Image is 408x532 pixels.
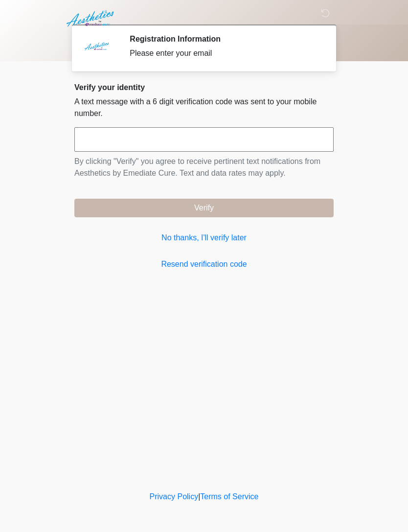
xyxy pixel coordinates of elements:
button: Verify [74,199,334,217]
p: By clicking "Verify" you agree to receive pertinent text notifications from Aesthetics by Emediat... [74,156,334,179]
h2: Registration Information [130,34,319,44]
img: Agent Avatar [82,34,111,64]
p: A text message with a 6 digit verification code was sent to your mobile number. [74,96,334,119]
div: Please enter your email [130,47,319,59]
a: Privacy Policy [150,492,199,501]
a: No thanks, I'll verify later [74,232,334,244]
a: Resend verification code [74,258,334,270]
a: | [198,492,200,501]
img: Aesthetics by Emediate Cure Logo [65,7,118,30]
h2: Verify your identity [74,83,334,92]
a: Terms of Service [200,492,258,501]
